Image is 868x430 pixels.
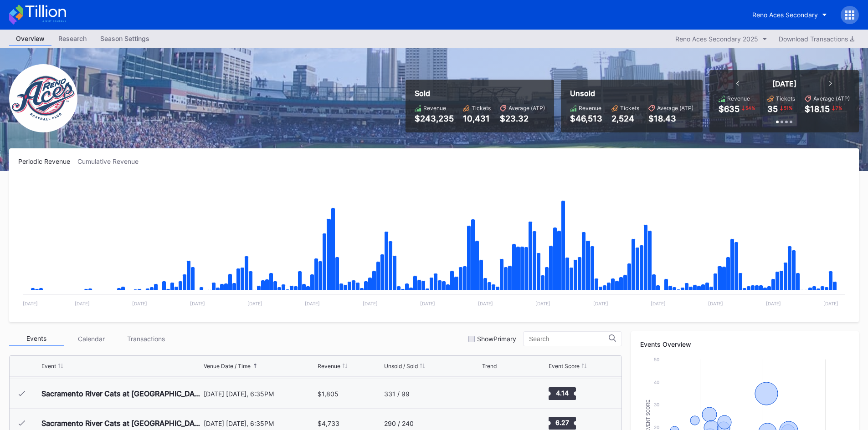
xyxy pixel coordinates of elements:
text: [DATE] [478,301,493,306]
text: [DATE] [75,301,90,306]
div: Event Score [549,363,580,369]
div: $18.43 [648,114,693,123]
div: $243,235 [415,114,454,123]
div: Events [9,332,64,346]
text: [DATE] [305,301,320,306]
div: 35 [767,104,778,114]
div: Venue Date / Time [204,363,251,369]
div: 51 % [783,104,793,111]
text: [DATE] [593,301,608,306]
div: 54 % [745,104,756,111]
div: Sacramento River Cats at [GEOGRAPHIC_DATA] Aces [41,389,201,398]
img: RenoAces.png [9,64,77,132]
div: 7 % [835,104,843,111]
text: [DATE] [823,301,838,306]
div: Periodic Revenue [18,157,77,165]
text: [DATE] [247,301,262,306]
div: Season Settings [93,32,156,45]
text: 50 [654,357,659,362]
div: Research [51,32,93,45]
div: Average (ATP) [508,105,545,111]
div: $1,805 [318,390,339,398]
div: [DATE] [DATE], 6:35PM [204,420,316,427]
div: Cumulative Revenue [77,157,146,165]
div: Unsold / Sold [384,363,418,369]
div: Transactions [118,332,173,346]
div: Sold [415,89,545,98]
a: Overview [9,32,51,46]
text: [DATE] [766,301,781,306]
div: [DATE] [772,79,796,88]
text: [DATE] [190,301,205,306]
div: Sacramento River Cats at [GEOGRAPHIC_DATA] Aces [41,419,201,428]
div: Revenue [727,95,750,102]
text: 6.27 [555,419,569,426]
div: Calendar [64,332,118,346]
a: Research [51,32,93,46]
div: 331 / 99 [384,390,410,398]
text: 20 [654,425,659,430]
div: Reno Aces Secondary 2025 [675,35,758,43]
text: [DATE] [651,301,666,306]
div: Revenue [318,363,340,369]
text: [DATE] [23,301,38,306]
div: $4,733 [318,420,339,427]
text: [DATE] [363,301,378,306]
a: Season Settings [93,32,156,46]
div: $46,513 [570,114,602,123]
div: Event [41,363,56,369]
svg: Chart title [482,382,509,405]
div: Reno Aces Secondary [752,11,818,19]
text: [DATE] [420,301,435,306]
text: [DATE] [132,301,147,306]
div: $635 [719,104,740,114]
input: Search [529,335,609,343]
div: Trend [482,363,497,369]
button: Reno Aces Secondary 2025 [671,33,772,45]
div: Events Overview [640,340,850,348]
div: Tickets [776,95,795,102]
div: Average (ATP) [657,105,693,111]
text: 30 [654,402,659,407]
div: $23.32 [500,114,545,123]
svg: Chart title [18,177,850,313]
div: 2,524 [611,114,639,123]
div: 290 / 240 [384,420,414,427]
div: Revenue [579,105,601,111]
div: Unsold [570,89,693,98]
div: Tickets [620,105,639,111]
div: 10,431 [463,114,491,123]
div: Download Transactions [779,35,854,43]
div: Show Primary [477,335,516,343]
button: Download Transactions [774,33,859,45]
div: $18.15 [805,104,830,114]
text: 4.14 [556,389,569,397]
text: [DATE] [708,301,723,306]
div: [DATE] [DATE], 6:35PM [204,390,316,398]
text: [DATE] [535,301,550,306]
div: Average (ATP) [813,95,850,102]
div: Revenue [423,105,446,111]
div: Tickets [472,105,491,111]
button: Reno Aces Secondary [745,6,834,23]
text: 40 [654,379,659,385]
